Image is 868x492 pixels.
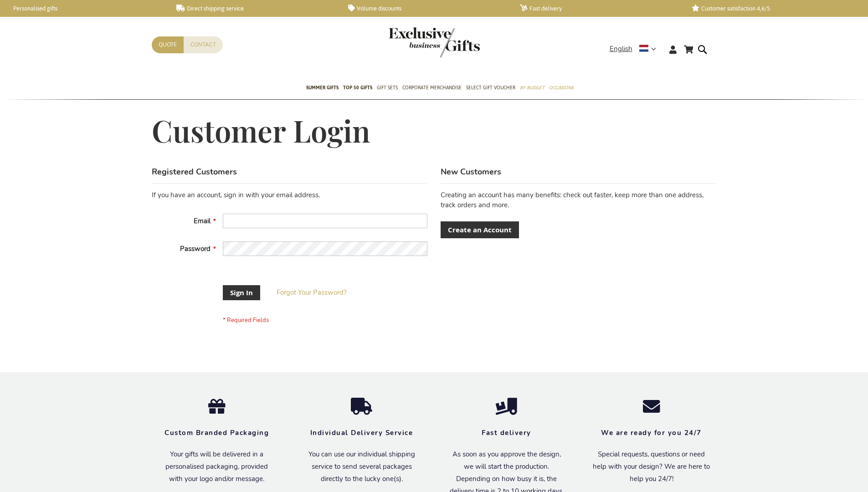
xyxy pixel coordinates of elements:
[343,83,372,92] span: TOP 50 Gifts
[692,5,849,12] a: Customer satisfaction 4,6/5
[5,5,162,12] a: Personalised gifts
[448,225,512,235] span: Create an Account
[303,448,421,485] p: You can use our individual shipping service to send several packages directly to the lucky one(s).
[176,5,334,12] a: Direct shipping service
[194,216,211,225] span: Email
[152,166,237,177] strong: Registered Customers
[389,27,434,57] a: store logo
[306,83,339,92] span: Summer Gifts
[164,428,269,437] strong: Custom Branded Packaging
[343,77,372,100] a: TOP 50 Gifts
[277,288,347,297] a: Forgot Your Password?
[402,77,462,100] a: Corporate Merchandise
[230,288,253,297] span: Sign In
[389,27,480,57] img: Exclusive Business gifts logo
[223,285,260,300] button: Sign In
[180,244,211,253] span: Password
[152,190,427,200] div: If you have an account, sign in with your email address.
[520,77,544,100] a: By Budget
[610,44,632,54] span: English
[306,77,339,100] a: Summer Gifts
[441,221,519,238] a: Create an Account
[402,83,462,92] span: Corporate Merchandise
[152,36,184,53] a: Quote
[158,448,276,485] p: Your gifts will be delivered in a personalised packaging, provided with your logo and/or message.
[482,428,531,437] strong: Fast delivery
[441,190,716,210] p: Creating an account has many benefits: check out faster, keep more than one address, track orders...
[223,214,427,228] input: Email
[184,36,223,53] a: Contact
[593,448,710,485] p: Special requests, questions or need help with your design? We are here to help you 24/7!
[520,83,544,92] span: By Budget
[348,5,505,12] a: Volume discounts
[377,77,398,100] a: Gift Sets
[441,166,501,177] strong: New Customers
[601,428,702,437] strong: We are ready for you 24/7
[466,77,515,100] a: Select Gift Voucher
[549,83,574,92] span: Occasions
[520,5,677,12] a: Fast delivery
[549,77,574,100] a: Occasions
[377,83,398,92] span: Gift Sets
[152,111,370,150] span: Customer Login
[310,428,413,437] strong: Individual Delivery Service
[466,83,515,92] span: Select Gift Voucher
